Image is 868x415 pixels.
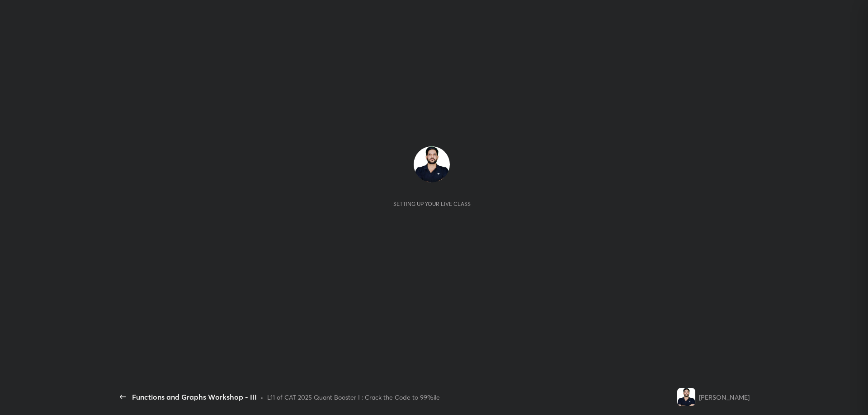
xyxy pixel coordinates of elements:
[260,392,264,402] div: •
[132,392,257,402] div: Functions and Graphs Workshop - III
[699,392,750,402] div: [PERSON_NAME]
[677,388,695,406] img: 1c09848962704c2c93b45c2bf87dea3f.jpg
[393,201,471,207] div: Setting up your live class
[414,146,450,182] img: 1c09848962704c2c93b45c2bf87dea3f.jpg
[267,392,440,402] div: L11 of CAT 2025 Quant Booster I : Crack the Code to 99%ile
